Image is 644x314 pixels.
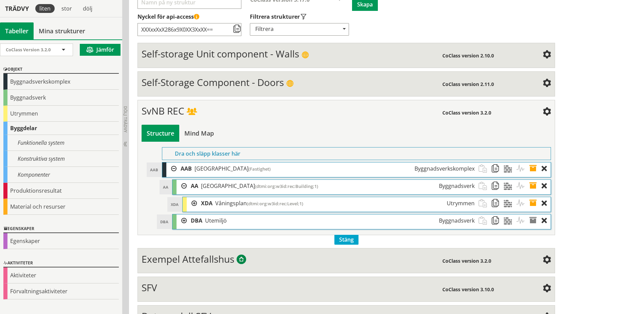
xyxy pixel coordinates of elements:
div: Utrymmen [3,106,119,122]
div: liten [35,4,55,13]
div: AAB [147,162,162,177]
span: Byggnadsverk [439,182,475,190]
div: Komponenter [3,167,119,183]
span: Egenskaper [529,162,541,175]
div: Egenskaper [3,233,119,249]
div: Byggnadsverk [3,90,119,106]
span: (dtmi:org:w3id:rec:Building;1) [255,183,318,189]
button: Jämför [80,44,121,56]
div: XDA [167,197,182,212]
div: Egenskaper [3,225,119,233]
div: AAB.DBA [187,214,478,227]
span: [GEOGRAPHIC_DATA] [195,165,249,172]
span: Utemiljö [205,217,227,224]
div: DBA [157,214,172,229]
div: Ta bort objekt [541,214,551,227]
span: XDA [201,199,213,207]
a: Mina strukturer [34,22,90,39]
span: Byggtjänsts exempelstrukturer [237,255,246,265]
span: Material [504,197,516,210]
span: Delad struktur [187,108,197,116]
div: Dra och släpp klasser här [162,147,551,160]
span: Publik struktur [286,80,294,87]
span: Egenskaper [529,180,541,192]
span: Kopiera [233,25,241,33]
span: Aktiviteter [516,197,529,210]
span: CoClass version 3.2.0 [442,258,491,264]
div: Filtrera [250,23,349,36]
span: AAB [181,165,192,172]
div: Ta bort objekt [541,162,551,175]
span: Kopiera strukturobjekt [491,180,504,192]
div: Produktionsresultat [3,183,119,199]
span: Material [504,162,516,175]
div: Byggnadsverkskomplex [3,74,119,90]
span: Inställningar [543,80,551,88]
div: Ta bort objekt [541,180,551,192]
div: Aktiviteter [3,259,119,267]
span: Utrymmen [447,199,475,207]
div: AAB.AA [187,180,478,192]
span: Kopiera strukturobjekt [491,197,504,210]
label: Välj vilka typer av strukturer som ska visas i din strukturlista [250,13,348,20]
span: Material [504,214,516,227]
div: dölj [79,4,96,13]
div: Objekt [3,66,119,74]
div: AAB [177,162,478,175]
span: Våningsplan [215,199,247,207]
span: CoClass version 3.2.0 [442,109,491,116]
div: AA [160,180,172,194]
span: Aktiviteter [516,214,529,227]
div: stor [57,4,76,13]
span: DBA [191,217,202,224]
div: Trädvy [1,5,33,12]
div: Ta bort objekt [541,197,551,210]
div: Aktiviteter [3,267,119,283]
span: Byggnadsverk [439,217,475,224]
div: Bygg och visa struktur i en mind map-vy [179,125,219,142]
span: Kopiera strukturobjekt [491,162,504,175]
span: Stäng [334,235,358,245]
span: Inställningar [543,285,551,293]
div: Konstruktiva system [3,151,119,167]
span: Egenskaper [529,214,541,227]
span: Dölj trädvy [123,106,128,133]
span: Inställningar [543,108,551,116]
span: SvNB REC [142,104,184,117]
div: AAB.AA.XDA [197,197,478,210]
span: Material [504,180,516,192]
span: Byggnadsverkskomplex [415,165,475,172]
span: Self-Storage Component - Doors [142,76,284,89]
span: Aktiviteter [516,162,529,175]
span: Egenskaper [529,197,541,210]
span: CoClass version 2.11.0 [442,81,494,87]
span: [GEOGRAPHIC_DATA] [201,182,255,190]
span: Klistra in strukturobjekt [479,162,491,175]
span: Inställningar [543,256,551,264]
span: CoClass Version 3.2.0 [6,47,51,53]
span: Kopiera strukturobjekt [491,214,504,227]
span: Self-storage Unit component - Walls [142,47,299,60]
div: Förvaltningsaktiviteter [3,283,119,299]
span: Inställningar [543,51,551,59]
span: Klistra in strukturobjekt [479,214,491,227]
div: Bygg och visa struktur i tabellvy [142,125,179,142]
span: Denna API-nyckel ger åtkomst till alla strukturer som du har skapat eller delat med dig av. Håll ... [194,14,199,20]
span: AA [191,182,198,190]
span: (dtmi:org:w3id:rec:Level;1) [247,200,303,207]
span: Publik struktur [301,51,309,59]
input: Nyckel till åtkomststruktur via API (kräver API-licensabonnemang) [137,23,241,36]
span: CoClass version 2.10.0 [442,52,494,59]
label: Nyckel till åtkomststruktur via API (kräver API-licensabonnemang) [137,13,555,20]
span: (Fastighet) [249,166,271,172]
div: Byggdelar [3,122,119,135]
span: Exempel Attefallshus [142,252,234,265]
span: Klistra in strukturobjekt [479,197,491,210]
span: Aktiviteter [516,180,529,192]
span: Klistra in strukturobjekt [479,180,491,192]
div: Funktionella system [3,135,119,151]
span: SFV [142,281,157,294]
div: Material och resurser [3,199,119,215]
span: CoClass version 3.10.0 [442,286,494,293]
